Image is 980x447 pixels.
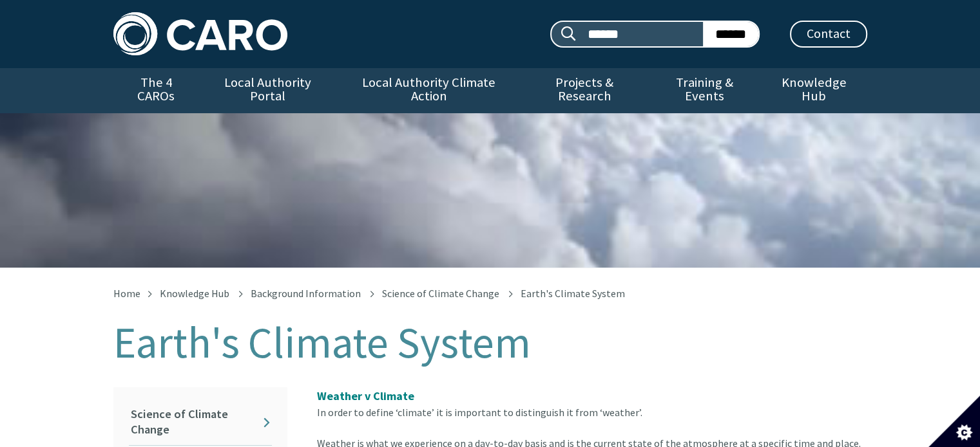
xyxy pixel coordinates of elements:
a: Science of Climate Change [382,287,499,300]
h1: Earth's Climate System [113,319,867,367]
a: Local Authority Portal [199,68,337,113]
a: Science of Climate Change [129,399,272,445]
a: Knowledge Hub [160,287,229,300]
a: Contact [790,21,867,48]
a: Local Authority Climate Action [337,68,521,113]
a: Projects & Research [521,68,648,113]
span: Earth's Climate System [521,287,625,300]
a: Training & Events [648,68,761,113]
a: Background Information [251,287,361,300]
span: Weather v Climate [317,388,414,403]
img: Caro logo [113,12,287,55]
a: The 4 CAROs [113,68,199,113]
a: Knowledge Hub [761,68,867,113]
button: Set cookie preferences [928,396,980,447]
a: Home [113,287,140,300]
